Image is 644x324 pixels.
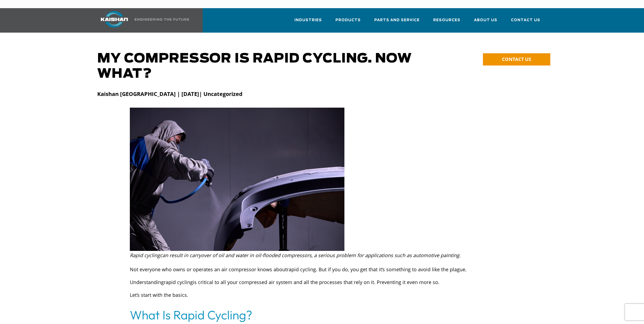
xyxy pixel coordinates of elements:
[130,291,514,299] p: Let’s start with the basics.
[94,11,135,27] img: kaishan logo
[335,17,361,23] span: Products
[433,13,460,32] a: Resources
[287,266,316,273] span: rapid cycling
[483,53,550,66] a: CONTACT US
[294,13,322,32] a: Industries
[97,90,243,98] strong: Kaishan [GEOGRAPHIC_DATA] | [DATE]| Uncategorized
[97,51,433,82] h1: My Compressor is Rapid Cycling. Now what?
[130,108,344,251] img: Automotive painting application
[335,13,361,32] a: Products
[374,17,420,23] span: Parts and Service
[433,17,460,23] span: Resources
[511,17,540,23] span: Contact Us
[130,307,514,323] h2: What Is Rapid Cycling?
[511,13,540,32] a: Contact Us
[164,279,193,285] span: rapid cycling
[94,8,190,33] a: Kaishan USA
[160,252,461,258] i: can result in carryover of oil and water in oil-flooded compressors, a serious problem for applic...
[294,17,322,23] span: Industries
[374,13,420,32] a: Parts and Service
[130,265,514,274] p: Not everyone who owns or operates an air compressor knows about . But if you do, you get that it’...
[135,18,189,21] img: Engineering the future
[474,13,497,32] a: About Us
[130,252,160,258] i: Rapid cycling
[130,278,514,286] p: Understanding is critical to all your compressed air system and all the processes that rely on it...
[474,17,497,23] span: About Us
[502,56,531,62] span: CONTACT US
